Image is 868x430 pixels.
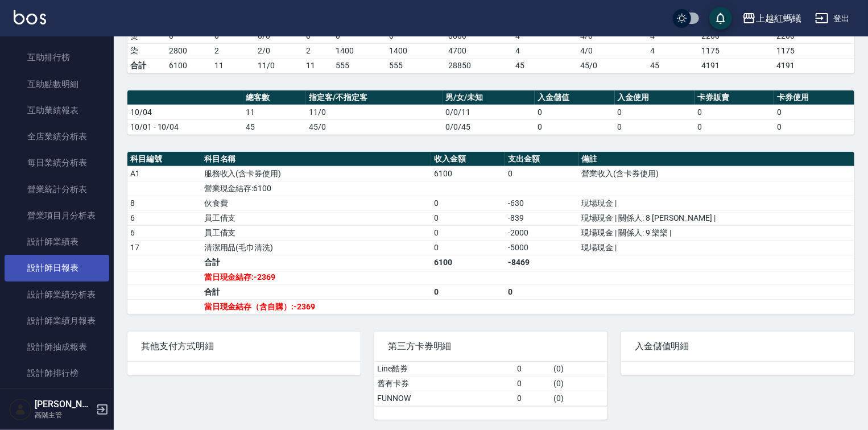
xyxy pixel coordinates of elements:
[756,11,801,26] div: 上越紅螞蟻
[647,43,698,58] td: 4
[615,119,695,134] td: 0
[127,152,201,167] th: 科目編號
[579,210,854,225] td: 現場現金 | 關係人: 8 [PERSON_NAME] |
[201,270,432,284] td: 當日現金結存:-2369
[579,166,854,181] td: 營業收入(含卡券使用)
[577,58,647,73] td: 45/0
[5,282,109,308] a: 設計師業績分析表
[201,240,432,255] td: 清潔用品(毛巾清洗)
[5,229,109,255] a: 設計師業績表
[505,210,579,225] td: -839
[255,43,303,58] td: 2 / 0
[212,43,255,58] td: 2
[5,202,109,229] a: 營業項目月分析表
[5,97,109,123] a: 互助業績報表
[127,105,243,119] td: 10/04
[443,119,535,134] td: 0/0/45
[127,225,201,240] td: 6
[127,152,854,315] table: a dense table
[512,43,577,58] td: 4
[386,58,445,73] td: 555
[374,362,607,406] table: a dense table
[551,391,607,406] td: ( 0 )
[127,119,243,134] td: 10/01 - 10/04
[443,90,535,105] th: 男/女/未知
[201,196,432,210] td: 伙食費
[166,43,212,58] td: 2800
[127,196,201,210] td: 8
[9,398,32,421] img: Person
[774,43,854,58] td: 1175
[579,240,854,255] td: 現場現金 |
[505,225,579,240] td: -2000
[201,284,432,299] td: 合計
[647,58,698,73] td: 45
[579,152,854,167] th: 備註
[374,391,514,406] td: FUNNOW
[127,90,854,135] table: a dense table
[5,176,109,202] a: 營業統計分析表
[431,225,505,240] td: 0
[635,341,841,352] span: 入金儲值明細
[695,105,774,119] td: 0
[551,376,607,391] td: ( 0 )
[431,196,505,210] td: 0
[374,376,514,391] td: 舊有卡券
[201,299,432,314] td: 當日現金結存（含自購）:-2369
[577,43,647,58] td: 4 / 0
[505,152,579,167] th: 支出金額
[535,119,614,134] td: 0
[5,150,109,176] a: 每日業績分析表
[201,152,432,167] th: 科目名稱
[431,210,505,225] td: 0
[35,410,93,420] p: 高階主管
[514,391,551,406] td: 0
[615,90,695,105] th: 入金使用
[695,90,774,105] th: 卡券販賣
[615,105,695,119] td: 0
[738,7,806,30] button: 上越紅螞蟻
[443,105,535,119] td: 0/0/11
[445,43,512,58] td: 4700
[306,105,443,119] td: 11/0
[5,387,109,413] a: 商品銷售排行榜
[333,43,386,58] td: 1400
[695,119,774,134] td: 0
[14,10,46,24] img: Logo
[388,341,594,352] span: 第三方卡券明細
[445,58,512,73] td: 28850
[127,166,201,181] td: A1
[505,166,579,181] td: 0
[774,105,854,119] td: 0
[535,105,614,119] td: 0
[127,43,166,58] td: 染
[255,58,303,73] td: 11/0
[5,44,109,71] a: 互助排行榜
[514,362,551,377] td: 0
[709,7,732,30] button: save
[535,90,614,105] th: 入金儲值
[303,43,333,58] td: 2
[579,225,854,240] td: 現場現金 | 關係人: 9 樂樂 |
[127,210,201,225] td: 6
[505,255,579,270] td: -8469
[579,196,854,210] td: 現場現金 |
[5,255,109,281] a: 設計師日報表
[386,43,445,58] td: 1400
[243,90,307,105] th: 總客數
[303,58,333,73] td: 11
[201,210,432,225] td: 員工借支
[512,58,577,73] td: 45
[243,105,307,119] td: 11
[5,360,109,386] a: 設計師排行榜
[514,376,551,391] td: 0
[212,58,255,73] td: 11
[698,58,774,73] td: 4191
[431,240,505,255] td: 0
[166,58,212,73] td: 6100
[811,8,854,29] button: 登出
[505,240,579,255] td: -5000
[505,196,579,210] td: -630
[35,399,93,410] h5: [PERSON_NAME]
[774,58,854,73] td: 4191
